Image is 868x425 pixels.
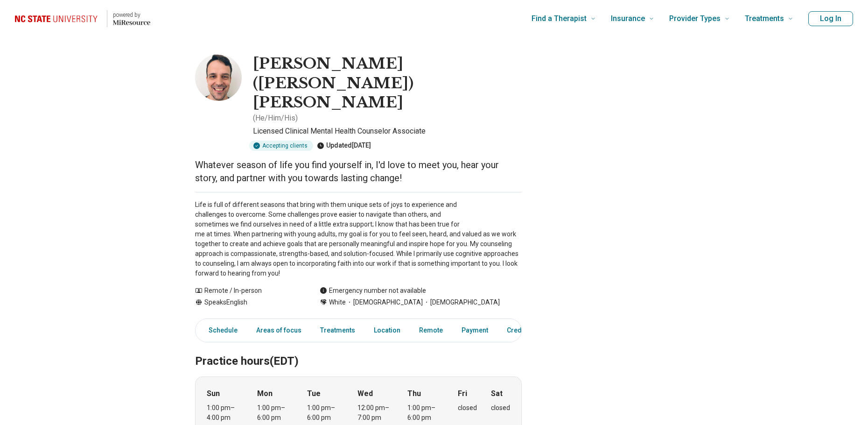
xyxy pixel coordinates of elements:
[407,403,443,423] div: 1:00 pm – 6:00 pm
[257,388,273,399] strong: Mon
[808,11,853,26] button: Log In
[357,403,393,423] div: 12:00 pm – 7:00 pm
[346,297,423,307] span: [DEMOGRAPHIC_DATA]
[456,321,494,340] a: Payment
[745,12,784,25] span: Treatments
[253,126,522,137] p: Licensed Clinical Mental Health Counselor Associate
[251,321,307,340] a: Areas of focus
[458,403,477,413] div: closed
[207,388,220,399] strong: Sun
[491,388,503,399] strong: Sat
[253,113,298,124] p: ( He/Him/His )
[458,388,467,399] strong: Fri
[195,158,522,184] p: Whatever season of life you find yourself in, I'd love to meet you, hear your story, and partner ...
[307,388,321,399] strong: Tue
[491,403,510,413] div: closed
[320,286,426,296] div: Emergency number not available
[423,297,500,307] span: [DEMOGRAPHIC_DATA]
[249,141,313,151] div: Accepting clients
[15,4,150,34] a: Home page
[197,321,243,340] a: Schedule
[407,388,421,399] strong: Thu
[195,297,301,307] div: Speaks English
[413,321,448,340] a: Remote
[532,12,587,25] span: Find a Therapist
[195,200,522,278] p: Life is full of different seasons that bring with them unique sets of joys to experience and chal...
[253,54,522,113] h1: [PERSON_NAME] ([PERSON_NAME]) [PERSON_NAME]
[368,321,406,340] a: Location
[257,403,293,423] div: 1:00 pm – 6:00 pm
[317,141,371,151] div: Updated [DATE]
[195,54,242,101] img: Timothy Dodson, Licensed Clinical Mental Health Counselor Associate
[207,403,243,423] div: 1:00 pm – 4:00 pm
[113,11,150,19] p: powered by
[611,12,645,25] span: Insurance
[357,388,373,399] strong: Wed
[501,321,548,340] a: Credentials
[307,403,343,423] div: 1:00 pm – 6:00 pm
[195,286,301,296] div: Remote / In-person
[669,12,721,25] span: Provider Types
[329,297,346,307] span: White
[195,331,522,369] h2: Practice hours (EDT)
[315,321,361,340] a: Treatments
